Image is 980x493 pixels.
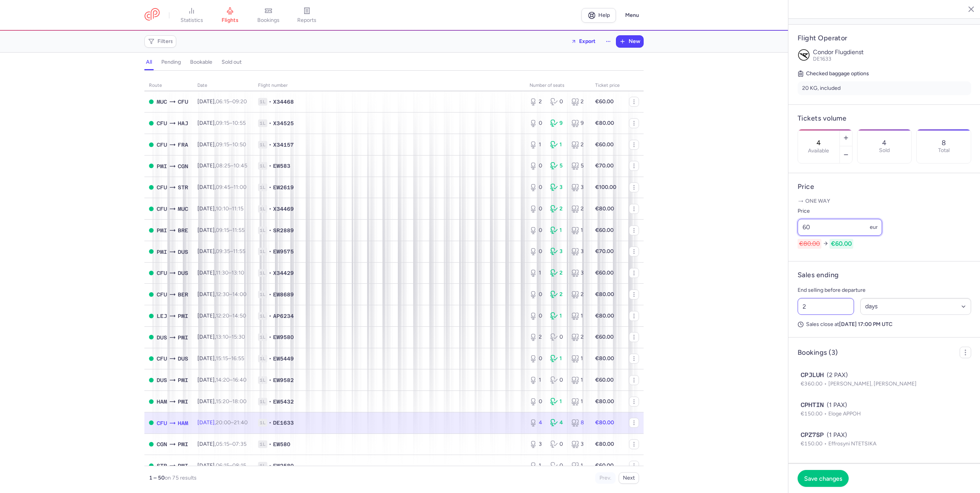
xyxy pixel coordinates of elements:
[258,462,267,470] span: 1L
[595,355,614,362] strong: €80.00
[571,119,586,127] div: 9
[550,184,565,191] div: 3
[216,419,231,426] time: 20:00
[258,227,267,234] span: 1L
[157,440,167,448] span: CGN
[161,59,181,66] h4: pending
[232,291,247,298] time: 14:00
[288,7,326,24] a: reports
[801,430,968,440] div: (1 PAX)
[146,59,152,66] h4: all
[222,59,242,66] h4: sold out
[550,248,565,255] div: 3
[231,355,244,362] time: 16:55
[550,462,565,470] div: 0
[144,8,160,22] a: CitizenPlane red outlined logo
[269,398,271,405] span: •
[571,205,586,213] div: 2
[233,162,247,169] time: 10:45
[550,333,565,341] div: 0
[273,440,290,448] span: EW580
[216,441,247,447] span: –
[801,400,824,410] span: CPHTIN
[530,398,544,405] div: 0
[530,333,544,341] div: 2
[232,120,246,126] time: 10:55
[232,227,245,233] time: 11:55
[216,398,229,405] time: 15:20
[530,355,544,362] div: 0
[216,355,244,362] span: –
[595,120,614,126] strong: €80.00
[234,419,248,426] time: 21:40
[571,98,586,106] div: 2
[216,441,229,447] time: 05:15
[258,398,267,405] span: 1L
[571,376,586,384] div: 1
[232,141,246,148] time: 10:50
[798,207,882,216] label: Price
[157,248,167,256] span: PMI
[801,400,968,410] div: (1 PAX)
[157,376,167,384] span: DUS
[216,291,229,298] time: 12:30
[258,440,267,448] span: 1L
[258,291,267,298] span: 1L
[216,334,245,340] span: –
[839,321,892,328] strong: [DATE] 17:00 PM UTC
[216,248,245,255] span: –
[216,98,247,105] span: –
[629,38,640,45] span: New
[595,141,614,148] strong: €60.00
[178,290,188,299] span: BER
[297,17,316,24] span: reports
[571,333,586,341] div: 2
[798,219,882,236] input: ---
[571,162,586,170] div: 5
[801,400,968,418] button: CPHTIN(1 PAX)€150.00Eloge APPOH
[530,205,544,213] div: 0
[595,248,614,255] strong: €70.00
[798,34,971,43] h4: Flight Operator
[258,312,267,320] span: 1L
[216,377,247,383] span: –
[566,35,601,48] button: Export
[798,271,839,280] h4: Sales ending
[273,462,294,470] span: EW2580
[530,376,544,384] div: 1
[273,333,294,341] span: EW9580
[197,98,247,105] span: [DATE],
[258,205,267,213] span: 1L
[530,462,544,470] div: 1
[828,381,917,387] span: [PERSON_NAME], [PERSON_NAME]
[178,98,188,106] span: CFU
[571,269,586,277] div: 3
[178,248,188,256] span: DUS
[273,398,294,405] span: EW5432
[178,354,188,363] span: DUS
[616,36,643,47] button: New
[273,119,294,127] span: X34525
[178,312,188,320] span: PMI
[550,312,565,320] div: 1
[269,184,271,191] span: •
[197,270,244,276] span: [DATE],
[571,141,586,149] div: 2
[269,312,271,320] span: •
[550,227,565,234] div: 1
[197,184,247,190] span: [DATE],
[232,270,244,276] time: 13:10
[258,269,267,277] span: 1L
[550,205,565,213] div: 2
[550,398,565,405] div: 1
[273,162,290,170] span: EW583
[216,248,230,255] time: 09:35
[801,430,824,440] span: CPZ7SP
[157,162,167,170] span: PMI
[801,430,968,448] button: CPZ7SP(1 PAX)€150.00Effrosyni NTETSIKA
[269,462,271,470] span: •
[269,333,271,341] span: •
[269,141,271,149] span: •
[216,141,246,148] span: –
[571,291,586,298] div: 2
